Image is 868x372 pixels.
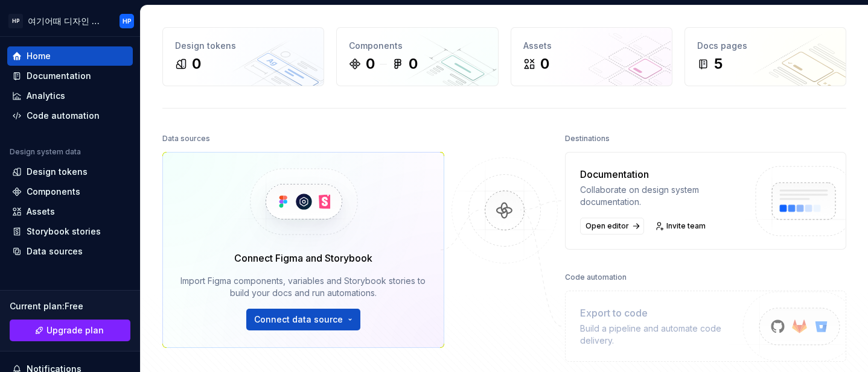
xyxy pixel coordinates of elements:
a: Components00 [336,27,498,86]
div: Documentation [27,70,91,82]
div: Code automation [27,110,100,122]
a: Home [7,46,133,66]
div: 5 [714,54,723,74]
div: Build a pipeline and automate code delivery. [580,323,742,347]
a: Docs pages5 [685,27,846,86]
div: Assets [27,206,55,218]
div: Data sources [27,245,83,257]
div: Design system data [10,147,81,157]
div: 0 [540,54,549,74]
div: Import Figma components, variables and Storybook stories to build your docs and run automations. [180,275,427,299]
div: HP [8,14,23,28]
div: Design tokens [27,166,88,178]
button: Connect data source [246,309,360,330]
a: Components [7,182,133,201]
div: Documentation [580,167,742,181]
a: Assets [7,202,133,221]
div: Components [349,40,485,52]
a: Storybook stories [7,222,133,241]
a: Assets0 [511,27,672,86]
div: Design tokens [175,40,311,52]
div: HP [123,16,132,26]
span: Invite team [666,221,706,231]
a: Design tokens [7,162,133,181]
a: Upgrade plan [10,320,130,341]
div: 0 [192,54,201,74]
div: Connect Figma and Storybook [234,251,372,265]
a: Documentation [7,66,133,86]
a: Open editor [580,218,644,235]
span: Connect data source [254,314,343,326]
div: Collaborate on design system documentation. [580,184,742,208]
div: Data sources [162,130,210,147]
div: Destinations [565,130,610,147]
a: Analytics [7,86,133,106]
div: Components [27,186,80,198]
div: Storybook stories [27,225,101,238]
div: Home [27,50,51,62]
button: HP여기어때 디자인 시스템HP [2,8,138,34]
a: Design tokens0 [162,27,324,86]
span: Open editor [586,221,629,231]
div: Docs pages [697,40,834,52]
div: 여기어때 디자인 시스템 [28,15,105,27]
a: Invite team [651,218,711,235]
div: Code automation [565,269,627,286]
div: 0 [366,54,375,74]
div: 0 [409,54,418,74]
a: Data sources [7,242,133,261]
div: Current plan : Free [10,300,130,312]
a: Code automation [7,106,133,125]
span: Upgrade plan [46,324,104,336]
div: Assets [523,40,660,52]
div: Analytics [27,90,65,102]
div: Export to code [580,306,742,320]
